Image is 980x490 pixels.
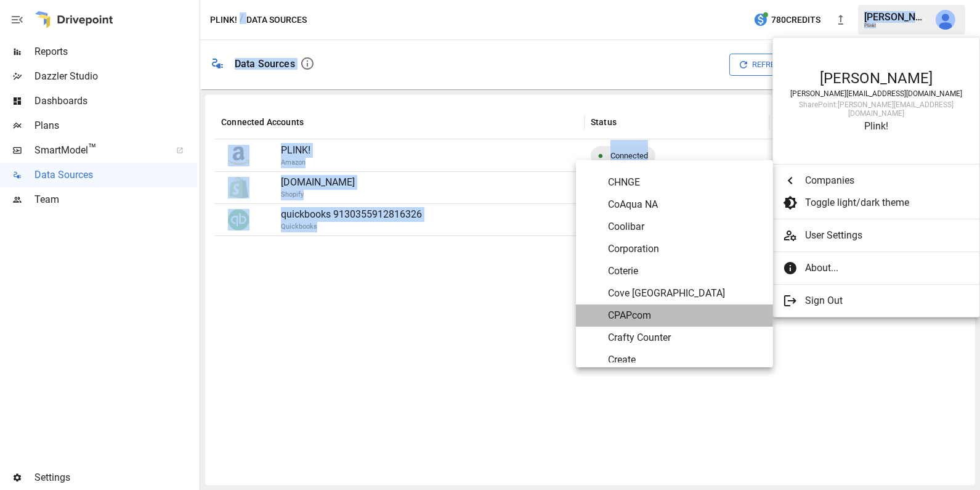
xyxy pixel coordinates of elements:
[608,197,763,212] span: CoAqua NA
[785,89,967,98] div: [PERSON_NAME][EMAIL_ADDRESS][DOMAIN_NAME]
[805,228,970,243] span: User Settings
[805,173,960,188] span: Companies
[608,264,763,279] span: Coterie
[785,70,967,87] div: [PERSON_NAME]
[608,242,763,256] span: Corporation
[785,100,967,118] div: SharePoint: [PERSON_NAME][EMAIL_ADDRESS][DOMAIN_NAME]
[608,308,763,323] span: CPAPcom
[805,293,960,308] span: Sign Out
[805,195,960,210] span: Toggle light/dark theme
[608,353,763,367] span: Create
[805,261,960,276] span: About...
[785,120,967,132] div: Plink!
[608,219,763,234] span: Coolibar
[608,175,763,190] span: CHNGE
[608,330,763,345] span: Crafty Counter
[608,286,763,301] span: Cove [GEOGRAPHIC_DATA]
